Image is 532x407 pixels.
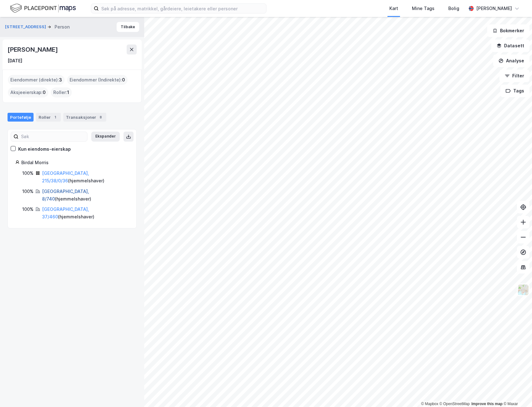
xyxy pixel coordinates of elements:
div: 100% [22,170,34,177]
div: Eiendommer (Indirekte) : [67,75,128,85]
div: 100% [22,188,34,195]
input: Søk på adresse, matrikkel, gårdeiere, leietakere eller personer [99,4,266,13]
div: Roller [36,113,61,122]
div: Kart [389,5,398,12]
span: 0 [122,76,125,84]
div: Transaksjoner [63,113,106,122]
img: Z [517,284,529,296]
a: [GEOGRAPHIC_DATA], 37/460 [42,206,89,219]
div: ( hjemmelshaver ) [42,206,129,221]
div: Kontrollprogram for chat [501,377,532,407]
div: Portefølje [8,113,34,122]
a: Mapbox [421,402,438,406]
div: 1 [52,114,58,120]
div: 8 [97,114,104,120]
div: Bolig [448,5,459,12]
div: Birdal Morris [21,159,129,166]
div: Mine Tags [412,5,435,12]
div: Person [55,23,70,31]
button: Analyse [493,55,529,67]
iframe: Chat Widget [501,377,532,407]
div: ( hjemmelshaver ) [42,170,129,185]
button: Tags [500,85,529,97]
button: [STREET_ADDRESS] [5,24,47,30]
button: Bokmerker [487,24,529,37]
span: 3 [59,76,62,84]
span: 1 [67,89,69,96]
div: 100% [22,206,34,213]
div: [PERSON_NAME] [476,5,512,12]
a: [GEOGRAPHIC_DATA], 8/740 [42,189,89,201]
div: [PERSON_NAME] [8,44,59,55]
button: Ekspander [91,132,120,142]
button: Filter [499,70,529,82]
img: logo.f888ab2527a4732fd821a326f86c7f29.svg [10,3,76,14]
div: Roller : [51,87,72,97]
div: Kun eiendoms-eierskap [18,145,71,153]
div: Eiendommer (direkte) : [8,75,65,85]
a: Improve this map [471,402,503,406]
span: 0 [43,89,46,96]
button: Tilbake [117,22,139,32]
div: Aksjeeierskap : [8,87,48,97]
input: Søk [18,132,87,141]
div: [DATE] [8,57,22,65]
div: ( hjemmelshaver ) [42,188,129,203]
button: Datasett [491,39,529,52]
a: [GEOGRAPHIC_DATA], 215/38/0/36 [42,170,89,183]
a: OpenStreetMap [440,402,470,406]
